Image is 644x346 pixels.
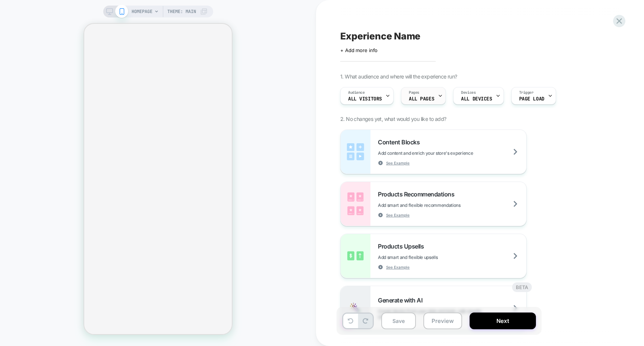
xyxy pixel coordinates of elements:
[409,96,434,102] span: ALL PAGES
[378,150,510,156] span: Add content and enrich your store's experience
[378,243,427,250] span: Products Upsells
[378,254,475,260] span: Add smart and flexible upsells
[348,96,382,102] span: All Visitors
[340,31,420,42] span: Experience Name
[378,297,426,304] span: Generate with AI
[378,202,498,208] span: Add smart and flexible recommendations
[461,90,476,95] span: Devices
[381,313,416,329] button: Save
[340,116,446,122] span: 2. No changes yet, what would you like to add?
[378,190,458,198] span: Products Recommendations
[409,90,419,95] span: Pages
[470,313,536,329] button: Next
[84,24,232,334] iframe: To enrich screen reader interactions, please activate Accessibility in Grammarly extension settings
[378,138,423,146] span: Content Blocks
[340,47,378,53] span: + Add more info
[512,282,532,292] div: BETA
[386,212,410,218] span: See Example
[340,73,457,80] span: 1. What audience and where will the experience run?
[461,96,492,102] span: ALL DEVICES
[132,6,152,17] span: HOMEPAGE
[423,313,462,329] button: Preview
[348,90,365,95] span: Audience
[519,96,544,102] span: Page Load
[386,265,410,270] span: See Example
[519,90,534,95] span: Trigger
[167,6,196,17] span: Theme: MAIN
[386,160,410,166] span: See Example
